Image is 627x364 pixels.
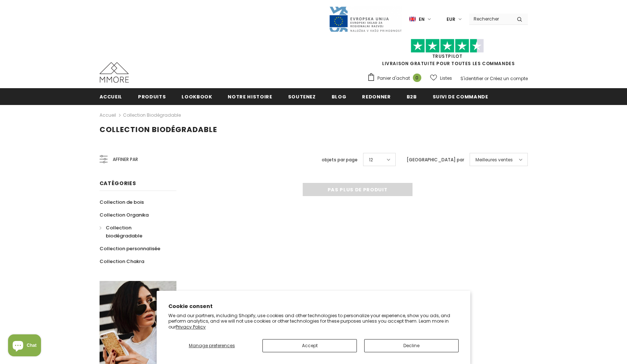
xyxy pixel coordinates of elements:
[100,196,144,209] a: Collection de bois
[364,339,459,352] button: Decline
[138,93,166,100] span: Produits
[100,221,168,242] a: Collection biodégradable
[419,16,425,23] span: en
[433,93,488,100] span: Suivi de commande
[100,93,123,100] span: Accueil
[407,93,417,100] span: B2B
[123,112,181,118] a: Collection biodégradable
[100,242,160,255] a: Collection personnalisée
[262,339,357,352] button: Accept
[100,199,144,206] span: Collection de bois
[138,88,166,105] a: Produits
[288,88,316,105] a: soutenez
[411,39,484,53] img: Faites confiance aux étoiles pilotes
[362,88,391,105] a: Redonner
[433,88,488,105] a: Suivi de commande
[430,72,452,85] a: Listes
[168,303,459,310] h2: Cookie consent
[228,93,272,100] span: Notre histoire
[182,88,212,105] a: Lookbook
[100,62,129,83] img: Cas MMORE
[377,75,410,82] span: Panier d'achat
[182,93,212,100] span: Lookbook
[100,255,144,268] a: Collection Chakra
[168,313,459,330] p: We and our partners, including Shopify, use cookies and other technologies to personalize your ex...
[490,75,528,82] a: Créez un compte
[322,156,358,164] label: objets par page
[407,88,417,105] a: B2B
[407,156,464,164] label: [GEOGRAPHIC_DATA] par
[100,111,116,120] a: Accueil
[6,334,43,358] inbox-online-store-chat: Shopify online store chat
[189,342,235,349] span: Manage preferences
[367,73,425,84] a: Panier d'achat 0
[329,6,402,33] img: Javni Razpis
[332,93,347,100] span: Blog
[362,93,391,100] span: Redonner
[440,75,452,82] span: Listes
[475,156,513,164] span: Meilleures ventes
[106,224,142,239] span: Collection biodégradable
[100,180,136,187] span: Catégories
[100,124,217,135] span: Collection biodégradable
[228,88,272,105] a: Notre histoire
[413,74,421,82] span: 0
[460,75,483,82] a: S'identifier
[369,156,373,164] span: 12
[367,42,528,67] span: LIVRAISON GRATUITE POUR TOUTES LES COMMANDES
[100,258,144,265] span: Collection Chakra
[176,324,206,330] a: Privacy Policy
[409,16,416,22] img: i-lang-1.png
[113,155,138,164] span: Affiner par
[469,14,511,24] input: Search Site
[432,53,463,59] a: TrustPilot
[447,16,455,23] span: EUR
[100,211,149,218] span: Collection Organika
[484,75,489,82] span: or
[288,93,316,100] span: soutenez
[100,245,160,252] span: Collection personnalisée
[332,88,347,105] a: Blog
[100,209,149,221] a: Collection Organika
[168,339,255,352] button: Manage preferences
[329,16,402,22] a: Javni Razpis
[100,88,123,105] a: Accueil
